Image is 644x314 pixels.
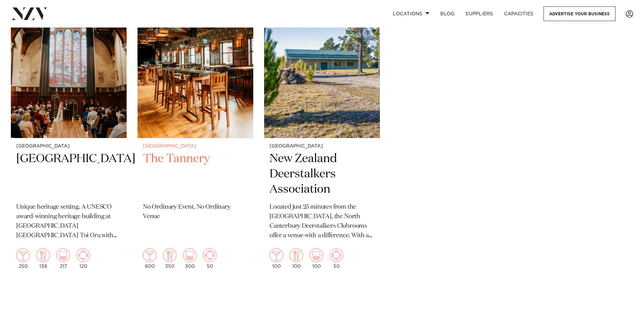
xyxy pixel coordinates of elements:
[290,248,303,262] img: dining.png
[163,248,177,262] img: dining.png
[143,144,248,149] small: [GEOGRAPHIC_DATA]
[16,248,30,262] img: cocktail.png
[76,248,90,262] img: meeting.png
[56,248,70,269] div: 217
[163,248,177,269] div: 350
[16,248,30,269] div: 250
[143,248,157,262] img: cocktail.png
[143,151,248,197] h2: The Tannery
[270,203,374,241] p: Located just 25 minutes from the [GEOGRAPHIC_DATA], the North Canterbury Deerstalkers Clubrooms o...
[435,6,460,21] a: BLOG
[203,248,217,269] div: 50
[11,7,48,20] img: nzv-logo.png
[310,248,323,262] img: theatre.png
[143,248,157,269] div: 600
[460,6,498,21] a: SUPPLIERS
[183,248,197,269] div: 300
[56,248,70,262] img: theatre.png
[36,248,50,262] img: dining.png
[143,203,248,222] p: No Ordinary Event, No Ordinary Venue
[310,248,323,269] div: 100
[270,144,374,149] small: [GEOGRAPHIC_DATA]
[499,6,539,21] a: Capacities
[76,248,90,269] div: 120
[270,248,283,262] img: cocktail.png
[203,248,217,262] img: meeting.png
[387,6,435,21] a: Locations
[183,248,197,262] img: theatre.png
[16,203,121,241] p: Unique heritage setting. A UNESCO award-winning heritage building at [GEOGRAPHIC_DATA] [GEOGRAPHI...
[330,248,343,262] img: meeting.png
[36,248,50,269] div: 138
[544,6,615,21] a: Advertise your business
[270,151,374,197] h2: New Zealand Deerstalkers Association
[290,248,303,269] div: 100
[16,144,121,149] small: [GEOGRAPHIC_DATA]
[270,248,283,269] div: 100
[16,151,121,197] h2: [GEOGRAPHIC_DATA]
[330,248,343,269] div: 50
